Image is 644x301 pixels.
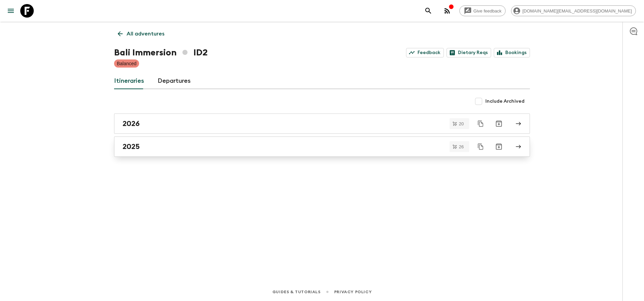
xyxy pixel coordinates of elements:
[519,8,636,14] span: [DOMAIN_NAME][EMAIL_ADDRESS][DOMAIN_NAME]
[123,119,140,128] h2: 2026
[455,122,468,126] span: 20
[114,46,208,59] h1: Bali Immersion ID2
[117,60,136,67] p: Balanced
[334,288,372,296] a: Privacy Policy
[114,114,530,134] a: 2026
[272,288,321,296] a: Guides & Tutorials
[123,142,140,151] h2: 2025
[4,4,18,18] button: menu
[459,5,506,16] a: Give feedback
[114,27,168,41] a: All adventures
[422,4,435,18] button: search adventures
[114,73,144,89] a: Itineraries
[511,5,636,16] div: [DOMAIN_NAME][EMAIL_ADDRESS][DOMAIN_NAME]
[492,117,506,130] button: Archive
[475,118,487,130] button: Duplicate
[475,141,487,153] button: Duplicate
[114,136,530,157] a: 2025
[470,8,505,14] span: Give feedback
[127,30,164,38] p: All adventures
[158,73,191,89] a: Departures
[485,98,525,105] span: Include Archived
[447,48,491,57] a: Dietary Reqs
[494,48,530,57] a: Bookings
[406,48,444,57] a: Feedback
[492,140,506,153] button: Archive
[455,145,468,149] span: 26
